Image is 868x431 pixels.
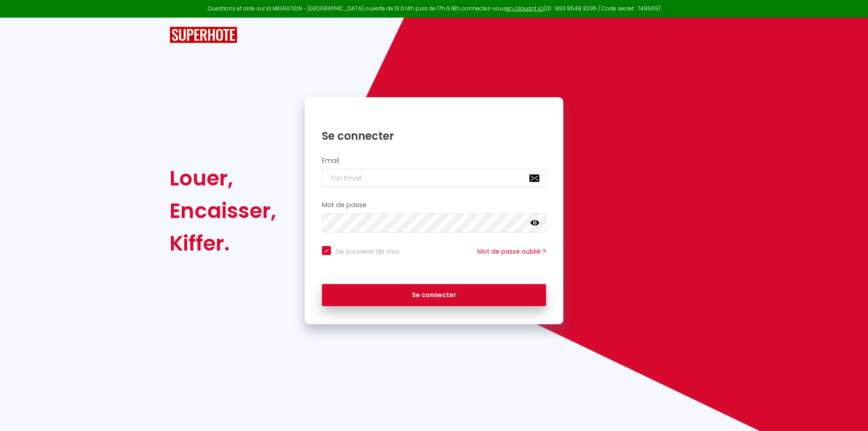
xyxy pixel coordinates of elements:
button: Se connecter [322,284,546,307]
a: Mot de passe oublié ? [477,247,546,256]
input: Ton Email [322,169,546,188]
div: Louer, [170,162,276,194]
h2: Mot de passe [322,201,546,209]
a: en cliquant ici [506,5,544,12]
h1: Se connecter [322,129,546,143]
h2: Email [322,157,546,165]
div: Encaisser, [170,194,276,227]
div: Kiffer. [170,227,276,260]
img: SuperHote logo [170,27,237,43]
